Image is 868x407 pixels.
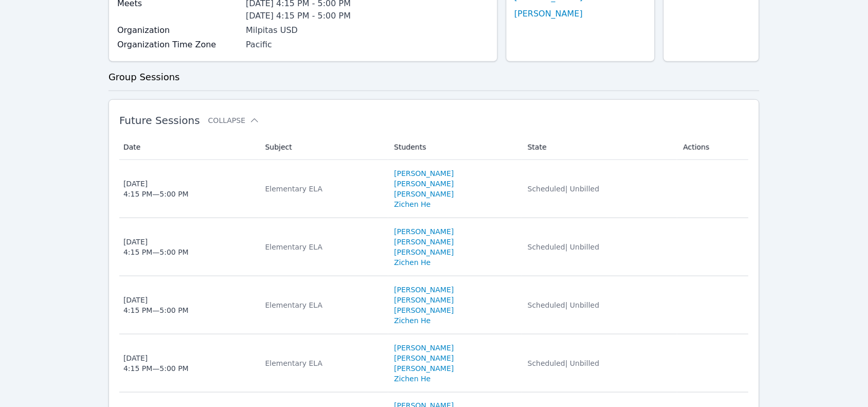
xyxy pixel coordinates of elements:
th: Actions [677,135,749,160]
tr: [DATE]4:15 PM—5:00 PMElementary ELA[PERSON_NAME][PERSON_NAME][PERSON_NAME]Zichen HeScheduled| Unb... [119,276,749,334]
a: [PERSON_NAME] [394,179,454,189]
span: Scheduled | Unbilled [528,301,600,309]
a: [PERSON_NAME] [394,168,454,179]
div: Elementary ELA [265,184,382,194]
button: Collapse [208,115,260,126]
a: Zichen He [394,199,431,209]
a: Zichen He [394,374,431,384]
a: [PERSON_NAME] [394,226,454,237]
div: Elementary ELA [265,358,382,368]
div: Pacific [246,39,489,51]
a: [PERSON_NAME] [394,353,454,363]
tr: [DATE]4:15 PM—5:00 PMElementary ELA[PERSON_NAME][PERSON_NAME][PERSON_NAME]Zichen HeScheduled| Unb... [119,334,749,393]
span: Future Sessions [119,114,200,127]
a: [PERSON_NAME] [394,363,454,374]
a: [PERSON_NAME] [394,285,454,295]
label: Organization Time Zone [117,39,240,51]
div: Elementary ELA [265,242,382,252]
div: [DATE] 4:15 PM — 5:00 PM [123,237,189,257]
div: [DATE] 4:15 PM — 5:00 PM [123,179,189,199]
a: [PERSON_NAME] [394,343,454,353]
h3: Group Sessions [109,70,759,84]
label: Organization [117,24,240,37]
div: [DATE] 4:15 PM — 5:00 PM [123,353,189,374]
th: Students [388,135,522,160]
li: [DATE] 4:15 PM - 5:00 PM [246,10,489,22]
a: Zichen He [394,257,431,268]
div: [DATE] 4:15 PM — 5:00 PM [123,295,189,315]
a: Zichen He [394,315,431,326]
span: Scheduled | Unbilled [528,359,600,367]
a: [PERSON_NAME] [394,189,454,199]
a: [PERSON_NAME] [394,295,454,305]
tr: [DATE]4:15 PM—5:00 PMElementary ELA[PERSON_NAME][PERSON_NAME][PERSON_NAME]Zichen HeScheduled| Unb... [119,160,749,218]
span: Scheduled | Unbilled [528,243,600,251]
span: Scheduled | Unbilled [528,185,600,193]
tr: [DATE]4:15 PM—5:00 PMElementary ELA[PERSON_NAME][PERSON_NAME][PERSON_NAME]Zichen HeScheduled| Unb... [119,218,749,276]
a: [PERSON_NAME] [394,237,454,247]
th: State [521,135,677,160]
th: Subject [259,135,388,160]
a: [PERSON_NAME] [394,247,454,257]
div: Elementary ELA [265,300,382,310]
a: [PERSON_NAME] [394,305,454,315]
th: Date [119,135,259,160]
div: Milpitas USD [246,24,489,37]
a: [PERSON_NAME] [515,8,583,20]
